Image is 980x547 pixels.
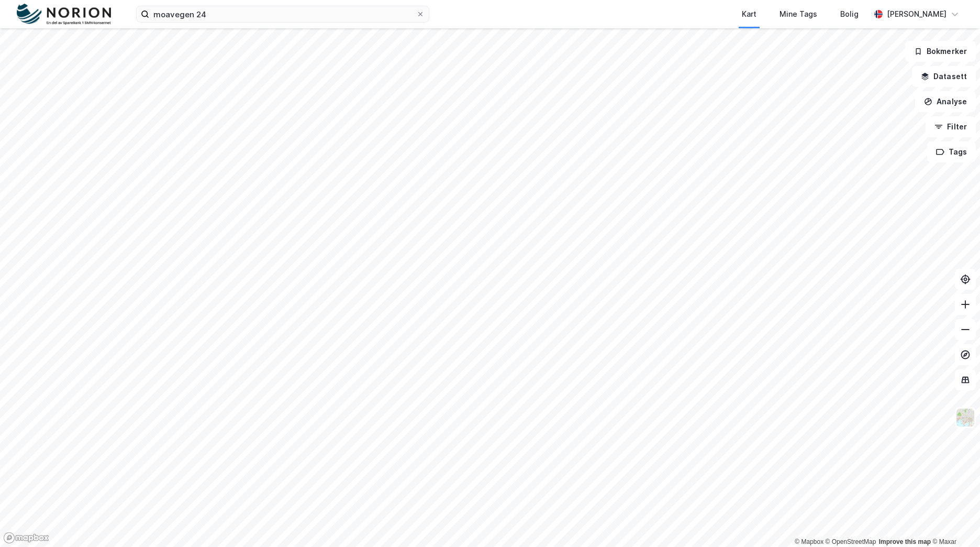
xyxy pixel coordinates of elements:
img: Z [955,408,975,428]
iframe: Chat Widget [928,497,980,547]
a: OpenStreetMap [826,538,876,545]
input: Søk på adresse, matrikkel, gårdeiere, leietakere eller personer [149,6,416,22]
div: [PERSON_NAME] [887,8,946,20]
div: Kontrollprogram for chat [928,497,980,547]
div: Kart [742,8,756,20]
button: Datasett [912,66,976,87]
div: Mine Tags [779,8,817,20]
button: Filter [926,116,976,137]
button: Tags [927,141,976,162]
a: Mapbox homepage [3,532,49,544]
a: Improve this map [879,538,931,545]
button: Analyse [915,91,976,112]
img: norion-logo.80e7a08dc31c2e691866.png [17,4,111,25]
div: Bolig [840,8,859,20]
button: Bokmerker [905,41,976,62]
a: Mapbox [795,538,823,545]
